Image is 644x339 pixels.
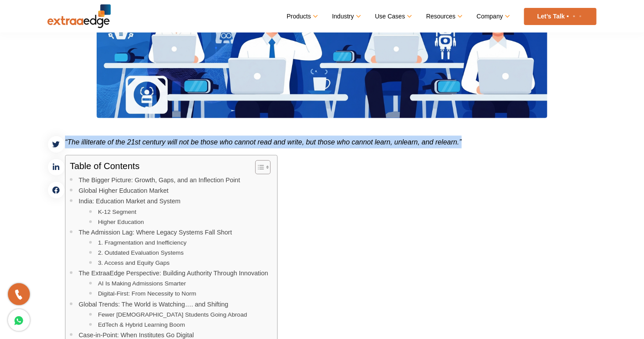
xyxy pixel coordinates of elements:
a: The ExtraaEdge Perspective: Building Authority Through Innovation [79,268,268,278]
p: Table of Contents [70,161,140,171]
a: Resources [426,10,461,23]
a: 2. Outdated Evaluation Systems [98,248,184,258]
a: Industry [332,10,360,23]
a: India: Education Market and System [79,196,181,206]
a: facebook [47,181,65,199]
a: AI Is Making Admissions Smarter [98,279,186,289]
a: Use Cases [375,10,411,23]
span: “The illiterate of the 21st century will not be those who cannot read and write, but those who ca... [65,138,462,146]
a: Company [477,10,509,23]
a: Products [287,10,317,23]
a: 3. Access and Equity Gaps [98,258,170,268]
a: Global Trends: The World is Watching…. and Shifting [79,299,228,310]
a: Global Higher Education Market [79,186,169,196]
a: Fewer [DEMOGRAPHIC_DATA] Students Going Abroad [98,310,247,320]
a: K-12 Segment [98,207,136,217]
a: linkedin [47,159,65,176]
a: 1. Fragmentation and Inefficiency [98,238,187,248]
a: The Admission Lag: Where Legacy Systems Fall Short [79,227,232,238]
a: Let’s Talk [524,8,597,25]
a: Digital-First: From Necessity to Norm [98,289,196,299]
a: Toggle Table of Content [249,160,268,175]
a: twitter [47,136,65,153]
a: The Bigger Picture: Growth, Gaps, and an Inflection Point [79,175,240,185]
a: EdTech & Hybrid Learning Boom [98,320,185,330]
a: Higher Education [98,217,144,227]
